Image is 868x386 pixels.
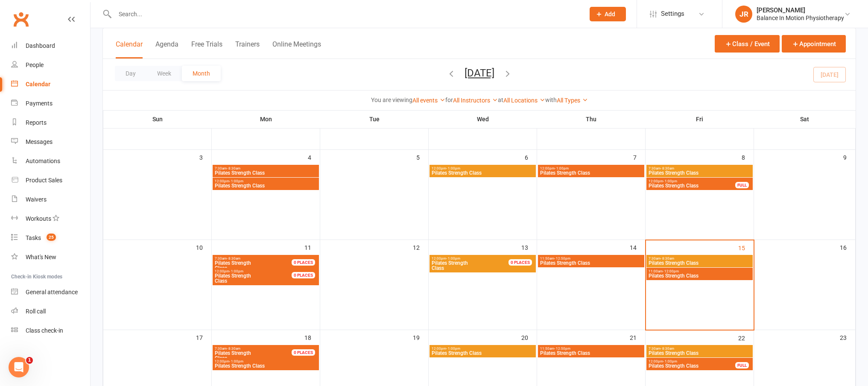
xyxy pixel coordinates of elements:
div: 20 [521,330,537,344]
span: Class [431,260,519,271]
button: [DATE] [465,67,494,79]
span: 12:00pm [431,257,519,260]
span: - 1:00pm [446,257,460,260]
span: Pilates Strength Class [431,170,534,175]
a: All Locations [503,97,545,104]
a: Roll call [11,302,90,321]
span: - 12:00pm [663,269,679,273]
span: 12:00pm [431,167,534,170]
a: Dashboard [11,36,90,56]
div: 13 [521,240,537,254]
strong: for [445,96,453,103]
div: Tasks [26,234,41,241]
th: Thu [537,110,646,128]
div: 3 [199,150,211,164]
div: 16 [840,240,855,254]
span: Pilates Strength Class [214,170,317,175]
span: - 12:50pm [554,257,570,260]
th: Sun [103,110,212,128]
span: 12:00pm [648,179,736,183]
span: - 1:00pm [446,167,460,170]
span: Pilates Strength [215,273,251,279]
div: General attendance [26,289,78,295]
button: Add [590,7,626,21]
div: FULL [735,182,749,188]
span: 12:00pm [214,179,317,183]
div: 8 [742,150,754,164]
a: Reports [11,113,90,132]
span: Pilates Strength Class [648,183,736,188]
span: Class [214,260,302,271]
span: 11:00am [648,269,751,273]
span: 1 [26,357,33,364]
span: Pilates Strength Class [648,363,736,368]
iframe: Intercom live chat [9,357,29,377]
button: Appointment [782,35,846,53]
span: 11:50am [540,257,643,260]
div: 4 [308,150,320,164]
div: Calendar [26,81,50,88]
span: Pilates Strength Class [648,260,751,266]
span: - 8:30am [660,257,674,260]
span: Pilates Strength [215,350,251,356]
a: Calendar [11,75,90,94]
div: 12 [413,240,428,254]
div: 23 [840,330,855,344]
div: 18 [304,330,320,344]
span: Class [214,273,302,284]
span: Settings [661,4,684,23]
span: Pilates Strength Class [540,260,643,266]
div: Waivers [26,196,47,203]
strong: with [545,96,557,103]
span: - 1:00pm [446,347,460,351]
div: 21 [630,330,645,344]
a: Clubworx [10,9,32,30]
span: Pilates Strength Class [648,273,751,278]
span: 12:00pm [648,360,736,363]
div: Payments [26,100,53,107]
div: 14 [630,240,645,254]
a: All events [412,97,445,104]
span: - 8:30am [227,257,240,260]
span: 12:00pm [540,167,643,170]
button: Class / Event [715,35,780,53]
div: 0 PLACES [292,272,315,278]
span: Pilates Strength Class [648,170,751,175]
div: 6 [525,150,537,164]
span: 7:30am [648,167,751,170]
div: Class check-in [26,327,63,334]
span: Pilates Strength Class [214,363,317,368]
span: - 1:00pm [663,360,677,363]
div: 0 PLACES [292,349,315,356]
a: All Instructors [453,97,498,104]
button: Agenda [155,40,178,58]
a: Class kiosk mode [11,321,90,340]
a: Tasks 25 [11,228,90,248]
button: Online Meetings [272,40,321,58]
span: Pilates Strength Class [648,351,751,356]
span: 7:30am [214,257,302,260]
div: 0 PLACES [509,259,532,266]
div: What's New [26,254,56,260]
span: - 8:30am [660,347,674,351]
a: Product Sales [11,171,90,190]
div: 5 [416,150,428,164]
input: Search... [112,8,579,20]
th: Mon [212,110,320,128]
div: 7 [633,150,645,164]
span: - 1:00pm [229,360,243,363]
a: What's New [11,248,90,267]
div: 19 [413,330,428,344]
span: 7:30am [214,167,317,170]
div: Workouts [26,215,51,222]
span: - 1:00pm [229,269,243,273]
div: People [26,61,44,68]
a: Automations [11,152,90,171]
span: - 12:50pm [554,347,570,351]
div: Balance In Motion Physiotherapy [757,14,844,22]
span: Pilates Strength Class [214,183,317,188]
div: Product Sales [26,177,62,184]
strong: at [498,96,503,103]
div: Roll call [26,308,46,315]
div: JR [735,6,752,23]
